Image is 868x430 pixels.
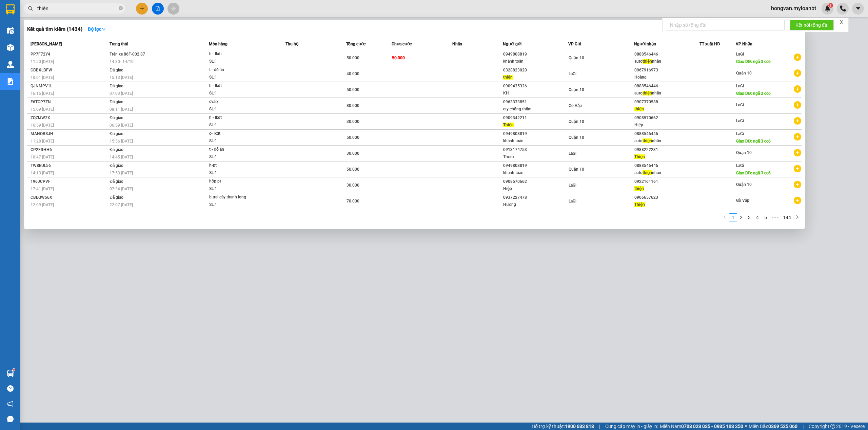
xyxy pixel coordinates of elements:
span: Quận 10 [736,71,752,76]
span: Thiện [503,123,514,127]
span: 15:56 [DATE] [110,139,133,144]
span: Gò Vấp [736,198,749,203]
span: Quận 10 [569,135,584,140]
span: plus-circle [794,85,801,93]
span: Đã giao [110,147,123,152]
span: 14:13 [DATE] [31,171,54,175]
div: MANQBSJH [31,130,107,137]
div: SL: 1 [209,185,260,193]
span: 50.000 [347,167,359,172]
div: E6TCP7ZN [31,99,107,106]
div: SL: 1 [209,153,260,161]
span: 14:30 - 14/10 [110,59,134,64]
span: thiện [643,91,652,95]
span: thiện [634,107,644,111]
div: h - lkdt [209,82,260,90]
div: 0913174753 [503,146,568,153]
div: h - lkdt [209,114,260,122]
span: Gò Vấp [569,103,582,108]
span: 30.000 [347,183,359,188]
span: 30.000 [347,151,359,156]
div: auto nhân [634,90,699,97]
div: auto nhân [634,169,699,176]
span: Thu hộ [285,42,298,46]
div: ZQZIJW2X [31,114,107,122]
a: 5 [762,214,769,221]
a: 4 [754,214,761,221]
div: QJNMPV1L [31,83,107,90]
span: Đã giao [110,131,123,136]
span: 80.000 [347,103,359,108]
span: plus-circle [794,101,801,109]
div: Thơm [503,153,568,160]
span: plus-circle [794,69,801,77]
span: Giao DĐ: ngã 3 cc6 [736,139,771,144]
span: LaGi [736,119,744,123]
span: LaGi [736,103,744,107]
span: 50.000 [347,135,359,140]
span: 22:07 [DATE] [110,202,133,207]
span: 11:28 [DATE] [31,139,54,144]
span: TT xuất HĐ [699,42,720,46]
span: 30.000 [347,119,359,124]
span: Người nhận [634,42,656,46]
span: plus-circle [794,53,801,61]
span: 10:01 [DATE] [31,75,54,80]
span: Đã giao [110,179,123,184]
span: 11:50 [DATE] [31,59,54,64]
span: Thiện [634,202,645,207]
div: Hiệp [634,122,699,129]
sup: 1 [13,369,15,371]
span: 08:11 [DATE] [110,107,133,112]
div: Hoàng [634,74,699,81]
span: Giao DĐ: ngã 3 cc6 [736,91,771,96]
div: 0949808819 [503,130,568,137]
div: 0888546446 [634,51,699,58]
div: SL: 1 [209,106,260,113]
li: Next Page [793,213,802,221]
li: 144 [781,213,793,221]
div: h-pt [209,162,260,169]
span: 16:16 [DATE] [31,91,54,96]
span: 14:45 [DATE] [110,155,133,159]
div: t - đồ ăn [209,146,260,153]
div: 0909435326 [503,83,568,90]
span: 17:53 [DATE] [110,171,133,175]
span: Đã giao [110,68,123,72]
span: Đã giao [110,115,123,120]
div: 0908570662 [503,178,568,185]
span: 16:59 [DATE] [31,123,54,128]
span: LaGi [569,71,576,76]
span: question-circle [7,385,14,392]
div: 0906657623 [634,194,699,201]
span: plus-circle [794,117,801,125]
a: 2 [737,214,745,221]
strong: Bộ lọc [88,26,106,32]
span: Quận 10 [736,182,752,187]
span: 50.000 [347,87,359,92]
span: Kết nối tổng đài [795,21,828,29]
span: plus-circle [794,181,801,188]
div: 0908570662 [634,114,699,122]
img: warehouse-icon [7,27,14,34]
span: Người gửi [503,42,521,46]
div: h - lkdt [209,50,260,58]
div: hộp pt [209,178,260,185]
span: Nhãn [452,42,462,46]
span: 50.000 [392,56,405,60]
div: khánh toàn [503,58,568,65]
div: TW8EUL56 [31,162,107,169]
div: auto nhân [634,137,699,145]
div: 0888546446 [634,162,699,169]
div: 196JCPVF [31,178,107,185]
span: plus-circle [794,149,801,156]
span: 17:41 [DATE] [31,187,54,191]
span: Đã giao [110,84,123,88]
div: b.trai cây thanh long [209,194,260,201]
span: Quận 10 [569,119,584,124]
span: thiện [503,75,513,80]
span: Tổng cước [346,42,366,46]
span: 50.000 [347,56,359,60]
li: Next 5 Pages [770,213,781,221]
div: 0922161161 [634,178,699,185]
